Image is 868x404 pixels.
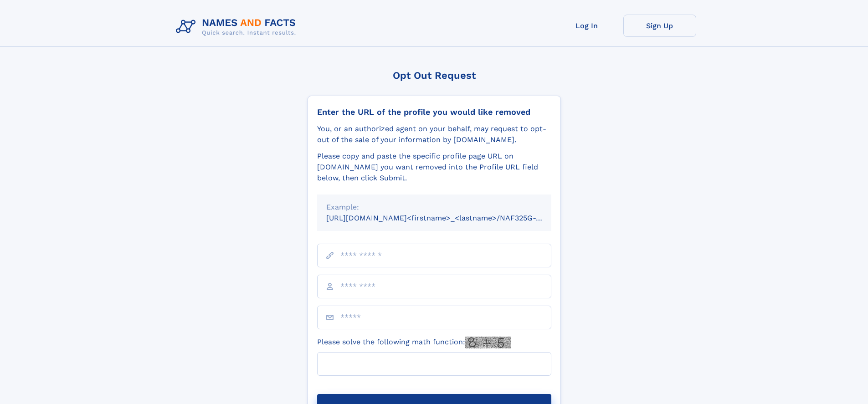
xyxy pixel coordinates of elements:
[317,107,551,117] div: Enter the URL of the profile you would like removed
[308,70,561,81] div: Opt Out Request
[550,15,623,37] a: Log In
[326,214,569,222] small: [URL][DOMAIN_NAME]<firstname>_<lastname>/NAF325G-xxxxxxxx
[326,202,542,213] div: Example:
[317,337,511,348] label: Please solve the following math function:
[317,123,551,145] div: You, or an authorized agent on your behalf, may request to opt-out of the sale of your informatio...
[317,151,551,184] div: Please copy and paste the specific profile page URL on [DOMAIN_NAME] you want removed into the Pr...
[172,15,303,39] img: Logo Names and Facts
[623,15,696,37] a: Sign Up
